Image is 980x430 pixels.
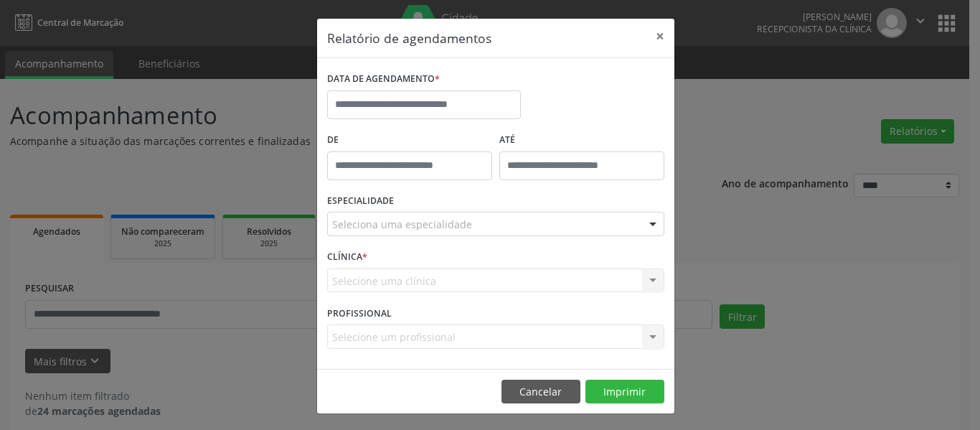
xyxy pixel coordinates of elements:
button: Imprimir [585,380,664,404]
h5: Relatório de agendamentos [327,29,491,47]
label: ESPECIALIDADE [327,190,394,212]
label: De [327,129,492,151]
label: PROFISSIONAL [327,302,392,324]
label: ATÉ [499,129,664,151]
label: DATA DE AGENDAMENTO [327,68,440,90]
button: Cancelar [501,380,580,404]
button: Close [646,19,674,54]
label: CLÍNICA [327,246,367,268]
span: Seleciona uma especialidade [332,217,472,232]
